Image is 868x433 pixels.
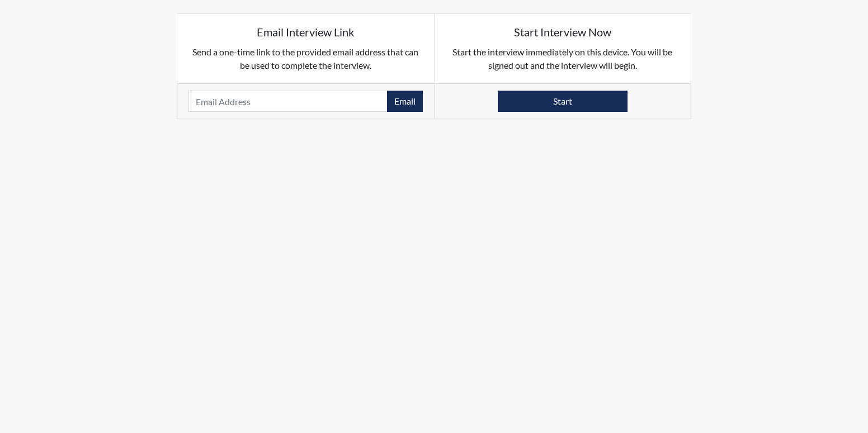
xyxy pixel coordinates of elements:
[188,91,388,112] input: Email Address
[387,91,423,112] button: Email
[188,25,423,39] h5: Email Interview Link
[188,45,423,72] p: Send a one-time link to the provided email address that can be used to complete the interview.
[446,25,680,39] h5: Start Interview Now
[498,91,628,112] button: Start
[446,45,680,72] p: Start the interview immediately on this device. You will be signed out and the interview will begin.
